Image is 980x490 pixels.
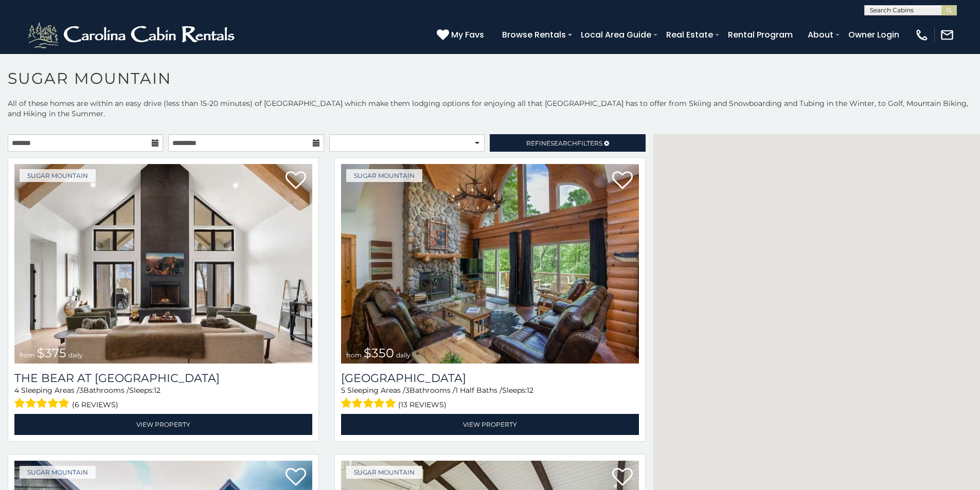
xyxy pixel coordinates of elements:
a: Sugar Mountain [20,466,96,479]
span: $375 [37,346,66,360]
span: 3 [405,386,409,395]
a: View Property [14,414,312,435]
h3: The Bear At Sugar Mountain [14,371,312,385]
img: 1714387646_thumbnail.jpeg [14,164,312,364]
a: The Bear At [GEOGRAPHIC_DATA] [14,371,312,385]
a: from $375 daily [14,164,312,364]
span: Refine Filters [526,139,602,147]
a: Add to favorites [612,170,633,192]
span: (6 reviews) [72,398,118,411]
h3: Grouse Moor Lodge [341,371,639,385]
a: Add to favorites [286,170,306,192]
div: Sleeping Areas / Bathrooms / Sleeps: [341,385,639,411]
img: White-1-2.png [26,20,239,50]
a: About [803,26,839,44]
span: Search [550,139,577,147]
span: 1 Half Baths / [455,386,502,395]
span: 12 [527,386,533,395]
div: Sleeping Areas / Bathrooms / Sleeps: [14,385,312,411]
span: daily [68,351,83,359]
a: Owner Login [843,26,904,44]
a: Add to favorites [612,467,633,488]
span: 5 [341,386,345,395]
a: RefineSearchFilters [490,134,645,152]
span: from [20,351,35,359]
a: Real Estate [661,26,718,44]
a: Local Area Guide [576,26,656,44]
span: daily [396,351,411,359]
span: $350 [364,346,394,360]
a: Sugar Mountain [20,169,96,182]
a: View Property [341,414,639,435]
a: Sugar Mountain [346,466,422,479]
a: Add to favorites [286,467,306,488]
span: 4 [14,386,19,395]
span: My Favs [451,28,484,41]
span: 3 [79,386,83,395]
a: from $350 daily [341,164,639,364]
span: from [346,351,362,359]
span: 12 [154,386,161,395]
a: Rental Program [723,26,798,44]
img: mail-regular-white.png [940,28,954,42]
a: Sugar Mountain [346,169,422,182]
a: My Favs [437,28,487,42]
a: Browse Rentals [497,26,571,44]
span: (13 reviews) [398,398,447,411]
a: [GEOGRAPHIC_DATA] [341,371,639,385]
img: phone-regular-white.png [915,28,929,42]
img: 1714398141_thumbnail.jpeg [341,164,639,364]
